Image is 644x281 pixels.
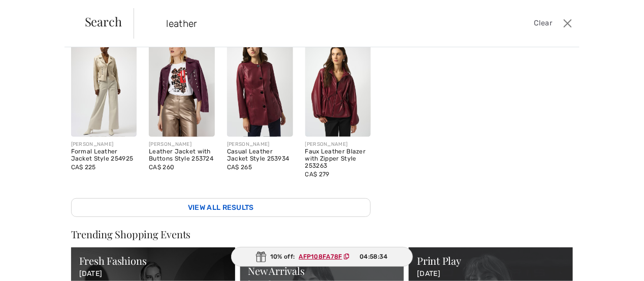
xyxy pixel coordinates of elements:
div: [PERSON_NAME] [305,141,371,148]
div: 10% off: [231,247,413,267]
button: Close [561,15,576,32]
img: Leather Jacket with Buttons Style 253724. Plum [149,38,215,137]
p: [DATE] [79,270,227,278]
span: Search [85,15,122,27]
span: CA$ 265 [227,164,252,171]
span: CA$ 260 [149,164,174,171]
div: Print Play [417,256,565,266]
div: Faux Leather Blazer with Zipper Style 253263 [305,148,371,169]
img: Gift.svg [256,252,266,262]
img: Casual Leather Jacket Style 253934. Merlot [227,38,293,137]
div: Casual Leather Jacket Style 253934 [227,148,293,163]
div: Leather Jacket with Buttons Style 253724 [149,148,215,163]
div: [PERSON_NAME] [71,141,137,148]
div: Trending Shopping Events [71,229,573,239]
div: Fresh Finds — The Latest New Arrivals [248,256,396,276]
span: 04:58:34 [360,252,388,261]
img: Formal Leather Jacket Style 254925. Gold [71,38,137,137]
span: Chat [22,7,43,16]
span: Clear [534,18,553,29]
img: Faux Leather Blazer with Zipper Style 253263. Merlot [305,38,371,137]
div: [PERSON_NAME] [227,141,293,148]
input: TYPE TO SEARCH [158,8,460,39]
span: CA$ 225 [71,164,96,171]
a: View All Results [71,198,371,217]
p: [DATE] [417,270,565,278]
div: Formal Leather Jacket Style 254925 [71,148,137,163]
ins: AFP108FA78F [299,253,342,260]
span: CA$ 279 [305,171,330,178]
div: Fresh Fashions [79,256,227,266]
div: [PERSON_NAME] [149,141,215,148]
